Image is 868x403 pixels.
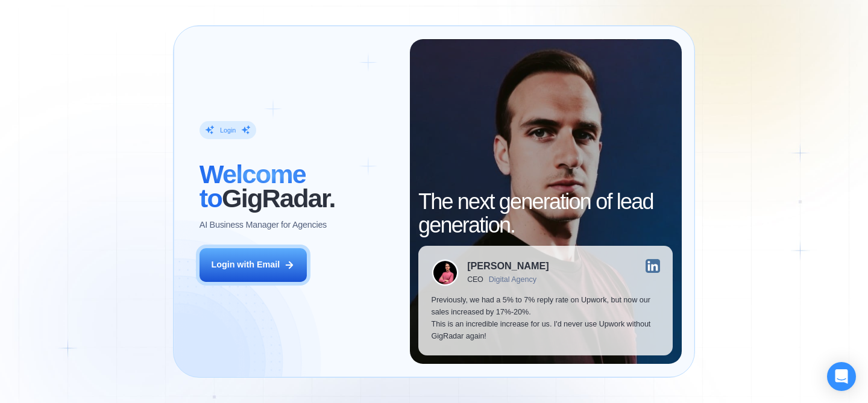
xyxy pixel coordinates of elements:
div: Login [220,126,236,134]
div: Digital Agency [489,275,536,284]
h2: The next generation of lead generation. [418,190,673,237]
p: Previously, we had a 5% to 7% reply rate on Upwork, but now our sales increased by 17%-20%. This ... [432,295,660,342]
button: Login with Email [200,248,307,282]
div: Login with Email [211,259,280,271]
div: Open Intercom Messenger [827,362,856,391]
span: Welcome to [200,160,306,213]
div: [PERSON_NAME] [467,261,549,270]
div: CEO [467,275,483,284]
h2: ‍ GigRadar. [200,163,397,210]
p: AI Business Manager for Agencies [200,219,327,231]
